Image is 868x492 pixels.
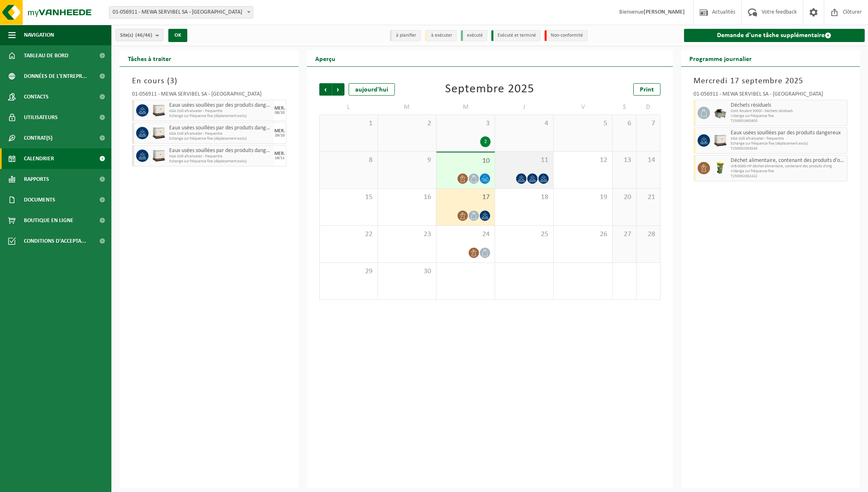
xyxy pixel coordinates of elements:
[169,148,272,154] span: Eaux usées souillées par des produits dangereux
[681,50,760,66] h2: Programme journalier
[382,193,432,202] span: 16
[274,129,285,134] div: MER.
[640,87,654,93] span: Print
[319,83,332,96] span: Précédent
[153,104,165,117] img: PB-IC-1000-HPE-00-01
[731,169,845,174] span: Vidange sur fréquence fixe
[169,154,272,159] span: KGA Colli afvalwater - frequentie
[319,100,378,115] td: L
[425,30,457,41] li: à exécuter
[332,83,344,96] span: Suivant
[558,119,608,128] span: 5
[731,114,845,119] span: Vidange sur fréquence fixe
[441,193,491,202] span: 17
[307,50,344,66] h2: Aperçu
[441,230,491,239] span: 24
[382,156,432,165] span: 9
[441,119,491,128] span: 3
[153,127,165,139] img: PB-IC-1000-HPE-00-01
[324,193,373,202] span: 15
[324,230,373,239] span: 22
[714,107,726,119] img: WB-5000-GAL-GY-01
[275,156,285,160] div: 19/11
[324,119,373,128] span: 1
[132,75,286,87] h3: En cours ( )
[436,100,495,115] td: M
[24,107,58,128] span: Utilisateurs
[641,230,656,239] span: 28
[169,102,272,109] span: Eaux usées souillées par des produits dangereux
[714,134,726,147] img: PB-IC-1000-HPE-00-01
[324,267,373,276] span: 29
[445,83,534,96] div: Septembre 2025
[132,91,286,100] div: 01-056911 - MEWA SERVIBEL SA - [GEOGRAPHIC_DATA]
[24,169,49,190] span: Rapports
[558,156,608,165] span: 12
[349,83,395,96] div: aujourd'hui
[24,210,73,231] span: Boutique en ligne
[731,136,845,141] span: KGA Colli afvalwater - frequentie
[169,109,272,114] span: KGA Colli afvalwater - frequentie
[731,109,845,114] span: Cont.Roulant 5000l - Déchets résiduels
[613,100,637,115] td: S
[382,230,432,239] span: 23
[641,119,656,128] span: 7
[24,148,54,169] span: Calendrier
[637,100,660,115] td: D
[693,75,848,87] h3: Mercredi 17 septembre 2025
[499,193,549,202] span: 18
[382,119,432,128] span: 2
[169,136,272,141] span: Echange sur fréquence fixe (déplacement exclu)
[120,50,179,66] h2: Tâches à traiter
[554,100,612,115] td: V
[169,114,272,119] span: Echange sur fréquence fixe (déplacement exclu)
[274,151,285,156] div: MER.
[714,162,726,174] img: WB-0060-HPE-GN-50
[116,29,163,41] button: Site(s)(46/46)
[324,156,373,165] span: 8
[24,87,49,107] span: Contacts
[170,77,175,85] span: 3
[731,157,845,164] span: Déchet alimentaire, contenant des produits d'origine animale, non emballé, catégorie 3
[644,9,685,15] strong: [PERSON_NAME]
[169,131,272,136] span: KGA Colli afvalwater - frequentie
[617,119,632,128] span: 6
[274,106,285,111] div: MER.
[275,134,285,138] div: 29/10
[24,25,54,45] span: Navigation
[390,30,421,41] li: à planifier
[491,30,540,41] li: Exécuté et terminé
[731,164,845,169] span: WB-0060-HP déchet alimentaire, contenant des produits d'orig
[558,193,608,202] span: 19
[109,6,253,19] span: 01-056911 - MEWA SERVIBEL SA - PÉRONNES-LEZ-BINCHE
[684,29,865,42] a: Demande d'une tâche supplémentaire
[378,100,436,115] td: M
[617,230,632,239] span: 27
[693,91,848,100] div: 01-056911 - MEWA SERVIBEL SA - [GEOGRAPHIC_DATA]
[731,174,845,179] span: T250002062422
[24,45,68,66] span: Tableau de bord
[495,100,554,115] td: J
[641,156,656,165] span: 14
[617,193,632,202] span: 20
[641,193,656,202] span: 21
[24,190,55,210] span: Documents
[499,230,549,239] span: 25
[153,150,165,162] img: PB-IC-1000-HPE-00-01
[169,159,272,164] span: Echange sur fréquence fixe (déplacement exclu)
[558,230,608,239] span: 26
[24,128,52,148] span: Contrat(s)
[499,119,549,128] span: 4
[24,231,86,251] span: Conditions d'accepta...
[731,119,845,124] span: T250001965905
[480,136,491,147] div: 2
[120,29,152,42] span: Site(s)
[731,141,845,146] span: Echange sur fréquence fixe (déplacement exclu)
[461,30,487,41] li: exécuté
[545,30,587,41] li: Non-conformité
[633,83,660,96] a: Print
[382,267,432,276] span: 30
[499,156,549,165] span: 11
[441,157,491,166] span: 10
[731,102,845,109] span: Déchets résiduels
